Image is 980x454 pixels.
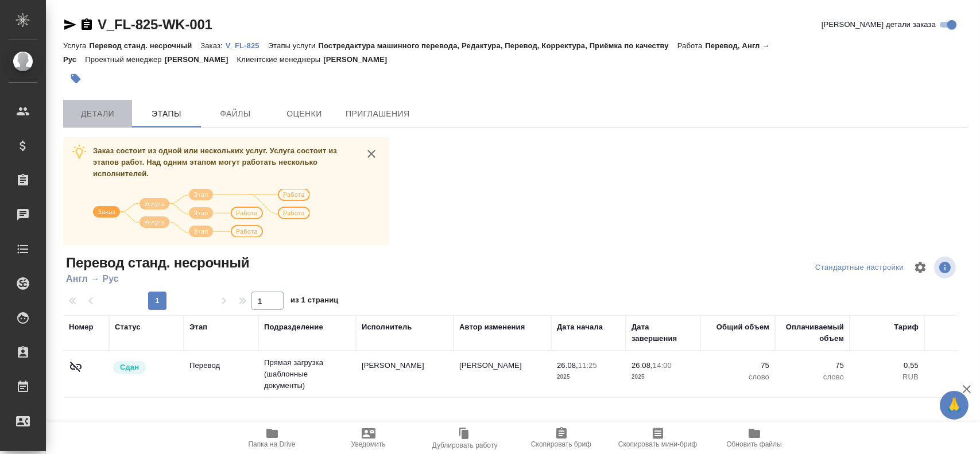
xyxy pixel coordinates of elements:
[98,17,212,32] a: V_FL-825-WK-001
[268,41,319,50] p: Этапы услуги
[290,293,339,310] span: из 1 страниц
[578,361,597,370] p: 11:25
[812,259,907,277] div: split button
[226,40,268,50] a: V_FL-825
[115,321,141,333] div: Статус
[618,440,697,448] span: Скопировать мини-бриф
[69,321,94,333] div: Номер
[557,371,620,383] p: 2025
[417,422,513,454] button: Дублировать работу
[189,360,253,371] p: Перевод
[610,422,706,454] button: Скопировать мини-бриф
[855,360,919,371] p: 0,55
[781,321,844,344] div: Оплачиваемый объем
[85,55,164,64] p: Проектный менеджер
[226,41,268,50] p: V_FL-825
[323,55,396,64] p: [PERSON_NAME]
[513,422,610,454] button: Скопировать бриф
[781,360,844,371] p: 75
[80,18,94,32] button: Скопировать ссылку
[208,107,263,121] span: Файлы
[93,146,337,178] span: Заказ состоит из одной или нескольких услуг. Услуга состоит из этапов работ. Над одним этапом мог...
[346,107,410,121] span: Приглашения
[356,354,454,394] td: [PERSON_NAME]
[320,422,417,454] button: Уведомить
[653,361,672,370] p: 14:00
[63,254,249,272] span: Перевод станд. несрочный
[706,422,803,454] button: Обновить файлы
[224,422,320,454] button: Папка на Drive
[944,393,964,417] span: 🙏
[63,41,89,50] p: Услуга
[89,41,200,50] p: Перевод станд. несрочный
[940,391,969,420] button: 🙏
[165,55,237,64] p: [PERSON_NAME]
[531,440,591,448] span: Скопировать бриф
[249,440,296,448] span: Папка на Drive
[726,440,782,448] span: Обновить файлы
[454,354,551,394] td: [PERSON_NAME]
[907,254,934,281] span: Настроить таблицу
[277,107,332,121] span: Оценки
[632,321,695,344] div: Дата завершения
[781,371,844,383] p: слово
[894,321,919,333] div: Тариф
[63,18,77,32] button: Скопировать ссылку для ЯМессенджера
[120,362,139,373] p: Сдан
[855,371,919,383] p: RUB
[362,321,412,333] div: Исполнитель
[264,321,323,333] div: Подразделение
[557,321,603,333] div: Дата начала
[63,272,249,286] span: Англ → Рус
[363,145,380,162] button: close
[189,321,207,333] div: Этап
[706,360,769,371] p: 75
[200,41,225,50] p: Заказ:
[677,41,706,50] p: Работа
[459,321,525,333] div: Автор изменения
[557,361,578,370] p: 26.08,
[432,441,498,449] span: Дублировать работу
[139,107,194,121] span: Этапы
[63,66,88,91] button: Добавить тэг
[237,55,324,64] p: Клиентские менеджеры
[70,107,125,121] span: Детали
[632,371,695,383] p: 2025
[318,41,677,50] p: Постредактура машинного перевода, Редактура, Перевод, Корректура, Приёмка по качеству
[258,351,356,397] td: Прямая загрузка (шаблонные документы)
[632,361,653,370] p: 26.08,
[822,19,936,30] span: [PERSON_NAME] детали заказа
[934,257,958,278] span: Посмотреть информацию
[716,321,769,333] div: Общий объем
[351,440,386,448] span: Уведомить
[706,371,769,383] p: слово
